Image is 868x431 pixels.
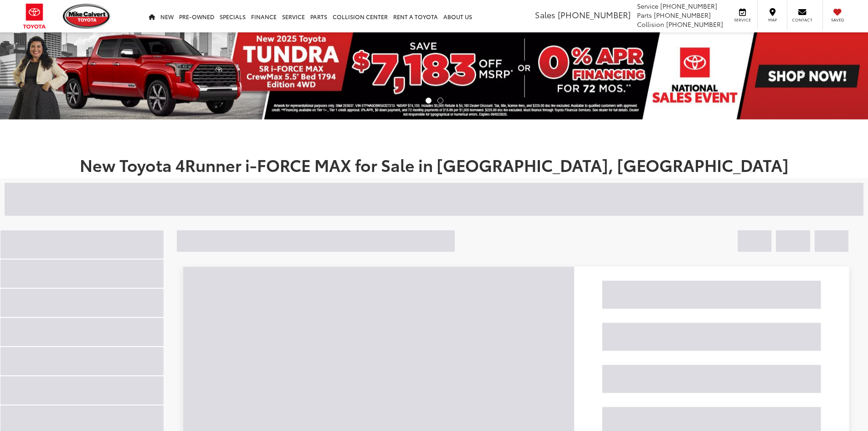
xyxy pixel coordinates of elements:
[63,4,111,29] img: Mike Calvert Toyota
[535,9,555,21] span: Sales
[660,1,717,10] span: [PHONE_NUMBER]
[637,20,664,29] span: Collision
[762,17,782,23] span: Map
[654,10,711,20] span: [PHONE_NUMBER]
[732,17,753,23] span: Service
[666,20,723,29] span: [PHONE_NUMBER]
[637,1,658,10] span: Service
[558,9,631,21] span: [PHONE_NUMBER]
[637,10,652,20] span: Parts
[827,17,847,23] span: Saved
[792,17,812,23] span: Contact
